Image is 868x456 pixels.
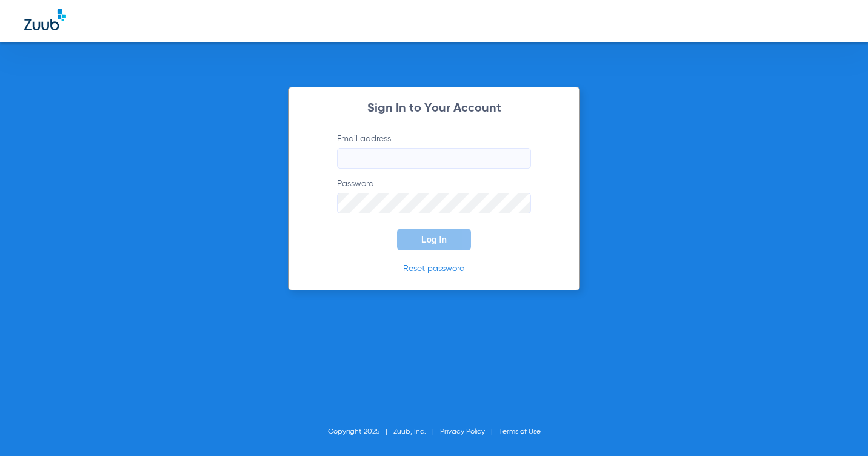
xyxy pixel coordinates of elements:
[337,133,531,169] label: Email address
[337,178,531,213] label: Password
[328,426,393,438] li: Copyright 2025
[499,428,541,435] a: Terms of Use
[24,9,66,30] img: Zuub Logo
[403,264,465,273] a: Reset password
[421,235,447,244] span: Log In
[440,428,485,435] a: Privacy Policy
[319,102,549,115] h2: Sign In to Your Account
[337,148,531,169] input: Email address
[397,229,471,250] button: Log In
[337,193,531,213] input: Password
[393,426,440,438] li: Zuub, Inc.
